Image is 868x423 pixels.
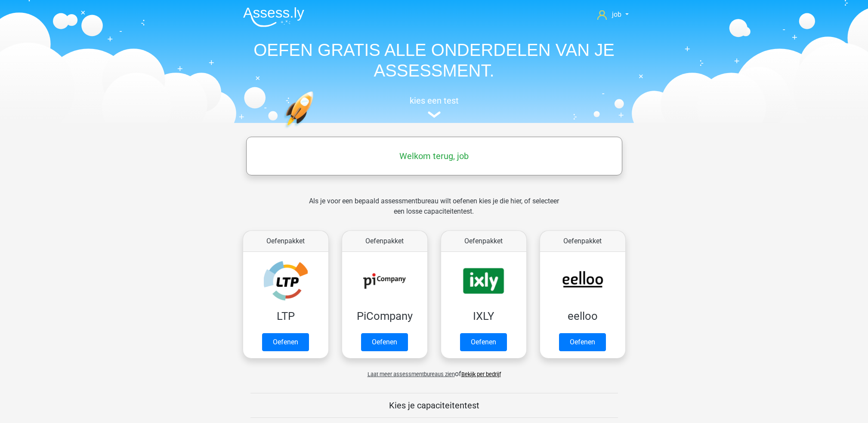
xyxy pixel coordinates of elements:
[612,10,621,18] span: job
[559,333,606,351] a: Oefenen
[460,333,507,351] a: Oefenen
[250,151,618,161] h5: Welkom terug, job
[236,95,632,106] h5: kies een test
[243,7,304,27] img: Assessly
[428,111,441,118] img: assessment
[368,371,455,377] span: Laat meer assessmentbureaus zien
[250,400,618,411] h5: Kies je capaciteitentest
[302,196,566,227] div: Als je voor een bepaald assessmentbureau wilt oefenen kies je die hier, of selecteer een losse ca...
[236,40,632,81] h1: OEFEN GRATIS ALLE ONDERDELEN VAN JE ASSESSMENT.
[594,9,632,20] a: job
[262,333,309,351] a: Oefenen
[361,333,408,351] a: Oefenen
[284,91,347,169] img: oefenen
[461,371,501,377] a: Bekijk per bedrijf
[236,95,632,118] a: kies een test
[236,362,632,379] div: of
